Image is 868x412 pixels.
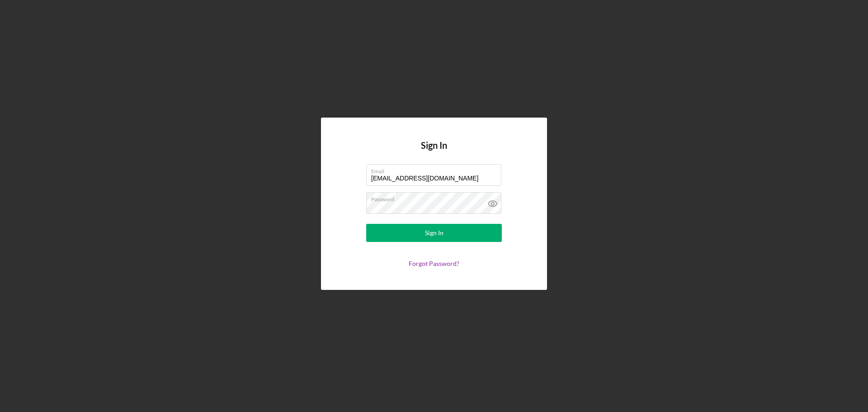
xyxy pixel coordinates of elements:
[366,224,502,242] button: Sign In
[371,193,501,203] label: Password
[409,260,459,267] a: Forgot Password?
[371,165,501,175] label: Email
[421,140,447,164] h4: Sign In
[425,224,443,242] div: Sign In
